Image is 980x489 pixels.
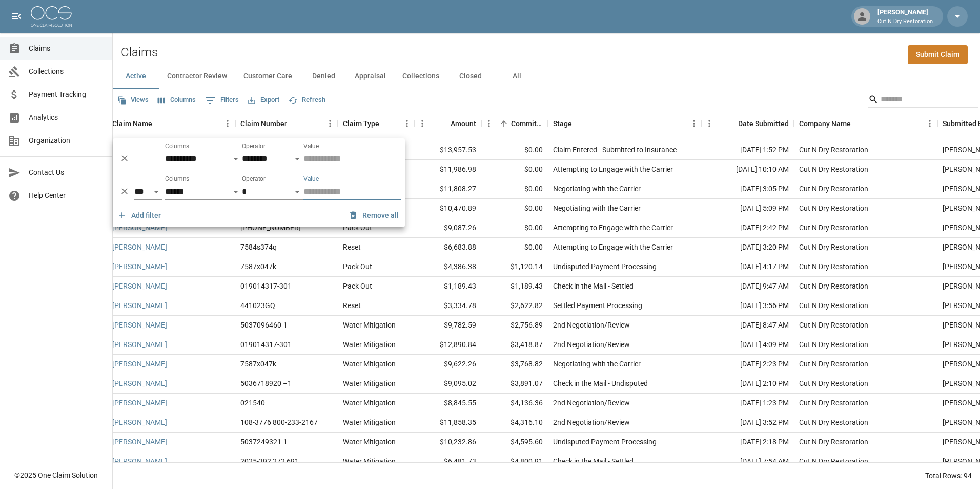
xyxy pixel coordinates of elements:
[553,339,630,350] div: 2nd Negotiation/Review
[112,359,167,369] a: [PERSON_NAME]
[553,320,630,330] div: 2nd Negotiation/Review
[702,238,794,257] div: [DATE] 3:20 PM
[794,109,937,138] div: Company Name
[303,142,319,151] label: Value
[115,92,151,108] button: Views
[702,296,794,316] div: [DATE] 3:56 PM
[240,456,299,466] div: 2025-392 272 691
[112,417,167,427] a: [PERSON_NAME]
[497,116,511,131] button: Sort
[873,7,937,26] div: [PERSON_NAME]
[343,261,372,272] div: Pack Out
[553,145,677,155] div: Claim Entered - Submitted to Insurance
[240,281,292,291] div: 019014317-301
[343,300,361,311] div: Reset
[553,417,630,427] div: 2nd Negotiation/Review
[702,335,794,355] div: [DATE] 4:09 PM
[553,203,641,213] div: Negotiating with the Carrier
[877,17,933,26] p: Cut N Dry Restoration
[343,281,372,291] div: Pack Out
[112,261,167,272] a: [PERSON_NAME]
[481,394,548,413] div: $4,136.36
[494,64,540,89] button: All
[702,355,794,374] div: [DATE] 2:23 PM
[702,277,794,296] div: [DATE] 9:47 AM
[287,116,301,131] button: Sort
[220,116,235,131] button: Menu
[481,179,548,199] div: $0.00
[240,339,292,350] div: 019014317-301
[117,151,132,166] button: Delete
[481,257,548,277] div: $1,120.14
[481,413,548,433] div: $4,316.10
[553,184,641,194] div: Negotiating with the Carrier
[242,175,266,184] label: Operator
[851,116,865,131] button: Sort
[379,116,394,131] button: Sort
[415,355,481,374] div: $9,622.26
[29,89,104,100] span: Payment Tracking
[415,160,481,179] div: $11,986.98
[303,175,319,184] label: Value
[922,116,937,131] button: Menu
[107,109,235,138] div: Claim Name
[240,300,275,311] div: 441023GQ
[702,316,794,335] div: [DATE] 8:47 AM
[553,242,673,252] div: Attempting to Engage with the Carrier
[436,116,451,131] button: Sort
[799,222,868,233] div: Cut N Dry Restoration
[121,45,158,60] h2: Claims
[112,339,167,350] a: [PERSON_NAME]
[240,437,288,447] div: 5037249321-1
[799,378,868,389] div: Cut N Dry Restoration
[346,64,394,89] button: Appraisal
[165,142,189,151] label: Columns
[799,203,868,213] div: Cut N Dry Restoration
[112,437,167,447] a: [PERSON_NAME]
[702,413,794,433] div: [DATE] 3:52 PM
[246,92,282,108] button: Export
[799,164,868,174] div: Cut N Dry Restoration
[29,112,104,123] span: Analytics
[702,218,794,238] div: [DATE] 2:42 PM
[481,374,548,394] div: $3,891.07
[415,413,481,433] div: $11,858.35
[481,277,548,296] div: $1,189.43
[447,64,494,89] button: Closed
[415,433,481,452] div: $10,232.86
[481,452,548,472] div: $4,800.91
[343,242,361,252] div: Reset
[572,116,586,131] button: Sort
[553,222,673,233] div: Attempting to Engage with the Carrier
[29,167,104,178] span: Contact Us
[481,433,548,452] div: $4,595.60
[702,109,794,138] div: Date Submitted
[115,206,165,225] button: Add filter
[799,417,868,427] div: Cut N Dry Restoration
[702,199,794,218] div: [DATE] 5:09 PM
[343,222,372,233] div: Pack Out
[724,116,738,131] button: Sort
[799,109,851,138] div: Company Name
[553,398,630,408] div: 2nd Negotiation/Review
[553,281,634,291] div: Check in the Mail - Settled
[240,378,292,389] div: 5036718920 –1
[481,160,548,179] div: $0.00
[481,335,548,355] div: $3,418.87
[31,6,72,27] img: ocs-logo-white-transparent.png
[799,456,868,466] div: Cut N Dry Restoration
[481,140,548,160] div: $0.00
[481,296,548,316] div: $2,622.82
[799,300,868,311] div: Cut N Dry Restoration
[799,437,868,447] div: Cut N Dry Restoration
[112,109,152,138] div: Claim Name
[553,261,657,272] div: Undisputed Payment Processing
[6,6,27,27] button: open drawer
[553,164,673,174] div: Attempting to Engage with the Carrier
[343,437,396,447] div: Water Mitigation
[240,222,301,233] div: 01-008-942649
[235,109,338,138] div: Claim Number
[113,64,159,89] button: Active
[481,109,548,138] div: Committed Amount
[415,199,481,218] div: $10,470.89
